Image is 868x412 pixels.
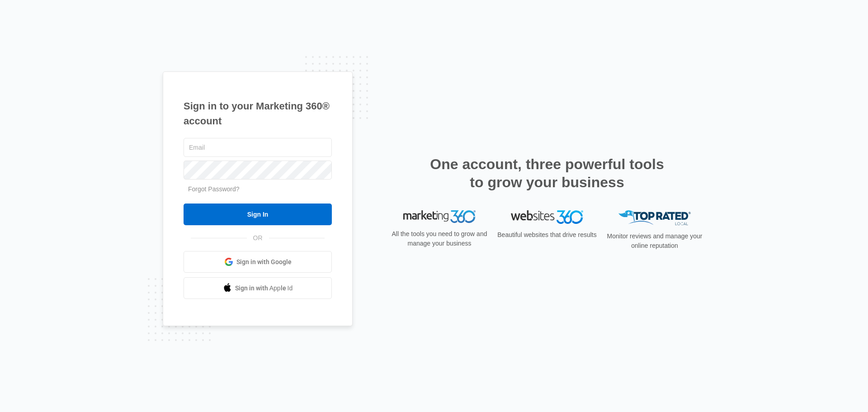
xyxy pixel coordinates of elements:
[389,229,490,248] p: All the tools you need to grow and manage your business
[427,155,667,191] h2: One account, three powerful tools to grow your business
[496,230,598,240] p: Beautiful websites that drive results
[618,210,691,225] img: Top Rated Local
[511,210,583,223] img: Websites 360
[184,251,332,273] a: Sign in with Google
[188,185,240,193] a: Forgot Password?
[184,277,332,299] a: Sign in with Apple Id
[235,284,293,293] span: Sign in with Apple Id
[184,99,332,128] h1: Sign in to your Marketing 360® account
[184,138,332,157] input: Email
[247,233,269,243] span: OR
[604,232,705,251] p: Monitor reviews and manage your online reputation
[184,204,332,225] input: Sign In
[236,257,292,267] span: Sign in with Google
[403,210,476,223] img: Marketing 360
